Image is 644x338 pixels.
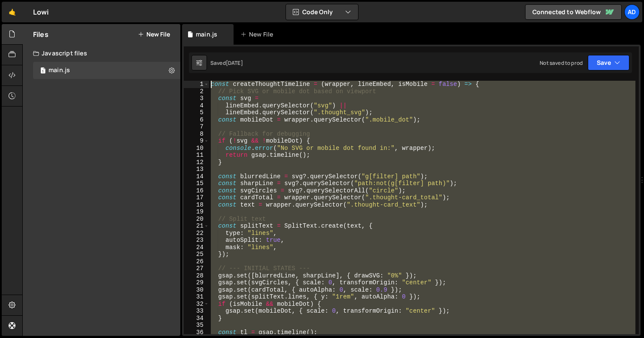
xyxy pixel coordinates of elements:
div: 9 [184,137,209,145]
button: New File [138,31,170,38]
div: Lowi [33,7,49,17]
div: 19 [184,208,209,216]
div: 28 [184,272,209,280]
div: 1 [184,81,209,88]
div: 26 [184,258,209,265]
div: 16 [184,187,209,195]
div: 36 [184,329,209,336]
div: main.js [196,30,217,39]
div: New File [240,30,276,39]
div: 2 [184,88,209,95]
div: 29 [184,279,209,286]
div: 8 [184,131,209,138]
div: 24 [184,244,209,251]
div: 25 [184,251,209,258]
button: Save [588,55,629,70]
div: 32 [184,301,209,308]
a: 🤙 [2,2,23,22]
div: 4 [184,102,209,110]
div: 12 [184,159,209,166]
div: 31 [184,293,209,301]
div: 17 [184,194,209,201]
div: 13 [184,166,209,173]
div: 21 [184,222,209,230]
div: 6 [184,116,209,124]
div: 5 [184,109,209,116]
div: 35 [184,322,209,329]
div: 27 [184,265,209,272]
div: 7 [184,123,209,131]
div: 20 [184,216,209,223]
button: Code Only [286,4,358,20]
div: 30 [184,286,209,294]
div: 33 [184,308,209,315]
a: Connected to Webflow [525,4,622,20]
div: 14 [184,173,209,180]
span: 1 [40,68,46,75]
div: 10 [184,145,209,152]
div: main.js [49,67,70,74]
div: [DATE] [226,59,243,67]
div: 18 [184,201,209,209]
div: 23 [184,237,209,244]
div: 11 [184,152,209,159]
div: 3 [184,95,209,102]
div: Javascript files [23,45,180,62]
div: 17330/48110.js [33,62,180,79]
div: Saved [210,59,243,67]
h2: Files [33,30,49,39]
div: 15 [184,180,209,187]
div: 34 [184,315,209,322]
div: Not saved to prod [540,59,583,67]
div: 22 [184,230,209,237]
a: Ad [624,4,640,20]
